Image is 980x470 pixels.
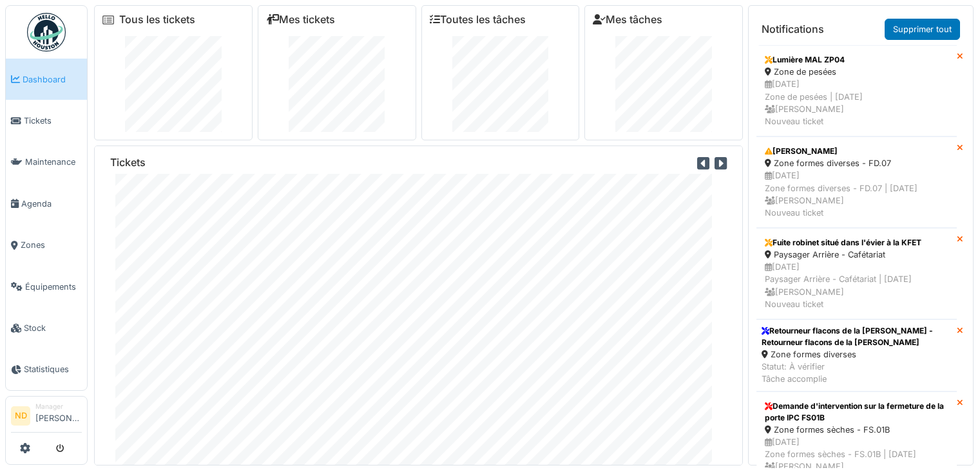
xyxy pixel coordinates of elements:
[765,261,948,310] div: [DATE] Paysager Arrière - Cafétariat | [DATE] [PERSON_NAME] Nouveau ticket
[119,14,195,26] a: Tous les tickets
[110,156,146,169] h6: Tickets
[593,14,662,26] a: Mes tâches
[765,157,948,169] div: Zone formes diverses - FD.07
[762,348,952,361] div: Zone formes diverses
[430,14,526,26] a: Toutes les tâches
[6,142,87,183] a: Maintenance
[11,402,82,433] a: ND Manager[PERSON_NAME]
[6,307,87,348] a: Stock
[25,281,82,293] span: Équipements
[27,13,66,52] img: Badge_color-CXgf-gQk.svg
[6,183,87,224] a: Agenda
[765,78,948,127] div: [DATE] Zone de pesées | [DATE] [PERSON_NAME] Nouveau ticket
[21,239,82,251] span: Zones
[765,169,948,219] div: [DATE] Zone formes diverses - FD.07 | [DATE] [PERSON_NAME] Nouveau ticket
[25,156,82,168] span: Maintenance
[23,73,82,86] span: Dashboard
[11,406,30,426] li: ND
[24,115,82,127] span: Tickets
[762,23,824,35] h6: Notifications
[35,402,82,429] li: [PERSON_NAME]
[756,319,957,391] a: Retourneur flacons de la [PERSON_NAME] - Retourneur flacons de la [PERSON_NAME] Zone formes diver...
[765,54,948,66] div: Lumière MAL ZP04
[6,225,87,266] a: Zones
[756,136,957,228] a: [PERSON_NAME] Zone formes diverses - FD.07 [DATE]Zone formes diverses - FD.07 | [DATE] [PERSON_NA...
[35,402,82,411] div: Manager
[6,349,87,390] a: Statistiques
[765,424,948,436] div: Zone formes sèches - FS.01B
[266,14,335,26] a: Mes tickets
[6,266,87,307] a: Équipements
[756,45,957,136] a: Lumière MAL ZP04 Zone de pesées [DATE]Zone de pesées | [DATE] [PERSON_NAME]Nouveau ticket
[24,322,82,334] span: Stock
[762,361,952,385] div: Statut: À vérifier Tâche accomplie
[6,59,87,100] a: Dashboard
[765,66,948,78] div: Zone de pesées
[756,228,957,319] a: Fuite robinet situé dans l'évier à la KFET Paysager Arrière - Cafétariat [DATE]Paysager Arrière -...
[885,19,960,40] a: Supprimer tout
[765,249,948,261] div: Paysager Arrière - Cafétariat
[6,100,87,141] a: Tickets
[21,198,82,210] span: Agenda
[765,400,948,424] div: Demande d'intervention sur la fermeture de la porte IPC FS01B
[24,363,82,375] span: Statistiques
[765,237,948,249] div: Fuite robinet situé dans l'évier à la KFET
[765,146,948,157] div: [PERSON_NAME]
[762,325,952,348] div: Retourneur flacons de la [PERSON_NAME] - Retourneur flacons de la [PERSON_NAME]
